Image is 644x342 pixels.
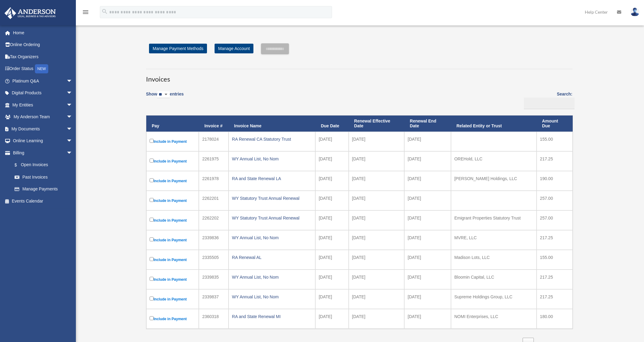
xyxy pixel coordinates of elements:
[150,177,195,185] label: Include in Payment
[404,151,451,171] td: [DATE]
[451,309,537,329] td: NOMI Enterprises, LLC
[82,11,89,16] a: menu
[150,218,154,222] input: Include in Payment
[199,132,229,151] td: 2178024
[451,210,537,230] td: Emigrant Properties Statutory Trust
[232,253,312,262] div: RA Renewal AL
[315,116,349,132] th: Due Date: activate to sort column ascending
[150,277,154,281] input: Include in Payment
[4,123,82,135] a: My Documentsarrow_drop_down
[82,8,89,16] i: menu
[537,171,573,191] td: 190.00
[349,210,404,230] td: [DATE]
[451,230,537,250] td: MVRE, LLC
[349,191,404,210] td: [DATE]
[215,44,253,53] a: Manage Account
[232,194,312,203] div: WY Statutory Trust Annual Renewal
[522,90,572,109] label: Search:
[4,75,82,87] a: Platinum Q&Aarrow_drop_down
[404,171,451,191] td: [DATE]
[199,210,229,230] td: 2262202
[150,216,195,224] label: Include in Payment
[101,8,108,15] i: search
[315,151,349,171] td: [DATE]
[537,151,573,171] td: 217.25
[537,270,573,289] td: 217.25
[150,237,154,241] input: Include in Payment
[150,276,195,283] label: Include in Payment
[199,250,229,270] td: 2335505
[199,289,229,309] td: 2339837
[146,69,572,84] h3: Invoices
[349,116,404,132] th: Renewal Effective Date: activate to sort column ascending
[232,312,312,321] div: RA and State Renewal MI
[66,111,79,123] span: arrow_drop_down
[4,99,82,111] a: My Entitiesarrow_drop_down
[537,250,573,270] td: 155.00
[150,315,195,323] label: Include in Payment
[349,230,404,250] td: [DATE]
[537,309,573,329] td: 180.00
[8,159,76,171] a: $Open Invoices
[232,214,312,222] div: WY Statutory Trust Annual Renewal
[4,135,82,147] a: Online Learningarrow_drop_down
[349,270,404,289] td: [DATE]
[4,87,82,99] a: Digital Productsarrow_drop_down
[404,230,451,250] td: [DATE]
[4,63,82,75] a: Order StatusNEW
[630,8,639,16] img: User Pic
[349,151,404,171] td: [DATE]
[3,7,58,19] img: Anderson Advisors Platinum Portal
[524,98,575,109] input: Search:
[451,270,537,289] td: Bloomin Capital, LLC
[315,250,349,270] td: [DATE]
[349,171,404,191] td: [DATE]
[199,191,229,210] td: 2262201
[404,250,451,270] td: [DATE]
[451,116,537,132] th: Related Entity or Trust: activate to sort column ascending
[315,132,349,151] td: [DATE]
[315,191,349,210] td: [DATE]
[315,309,349,329] td: [DATE]
[537,210,573,230] td: 257.00
[66,99,79,111] span: arrow_drop_down
[199,116,229,132] th: Invoice #: activate to sort column ascending
[150,297,154,300] input: Include in Payment
[146,116,199,132] th: Pay: activate to sort column descending
[404,210,451,230] td: [DATE]
[404,309,451,329] td: [DATE]
[4,195,82,207] a: Events Calendar
[66,147,79,159] span: arrow_drop_down
[349,289,404,309] td: [DATE]
[35,64,48,73] div: NEW
[451,171,537,191] td: [PERSON_NAME] Holdings, LLC
[4,27,82,39] a: Home
[232,293,312,301] div: WY Annual List, No Nom
[66,75,79,87] span: arrow_drop_down
[451,250,537,270] td: Madison Lots, LLC
[150,139,154,143] input: Include in Payment
[150,197,195,204] label: Include in Payment
[404,270,451,289] td: [DATE]
[537,230,573,250] td: 217.25
[537,289,573,309] td: 217.25
[404,132,451,151] td: [DATE]
[4,51,82,63] a: Tax Organizers
[232,155,312,163] div: WY Annual List, No Nom
[4,147,79,159] a: Billingarrow_drop_down
[349,250,404,270] td: [DATE]
[150,257,154,261] input: Include in Payment
[4,39,82,51] a: Online Ordering
[149,44,207,53] a: Manage Payment Methods
[150,157,195,165] label: Include in Payment
[150,159,154,163] input: Include in Payment
[66,123,79,135] span: arrow_drop_down
[8,183,79,195] a: Manage Payments
[349,309,404,329] td: [DATE]
[537,191,573,210] td: 257.00
[349,132,404,151] td: [DATE]
[315,210,349,230] td: [DATE]
[229,116,315,132] th: Invoice Name: activate to sort column ascending
[146,90,184,104] label: Show entries
[315,270,349,289] td: [DATE]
